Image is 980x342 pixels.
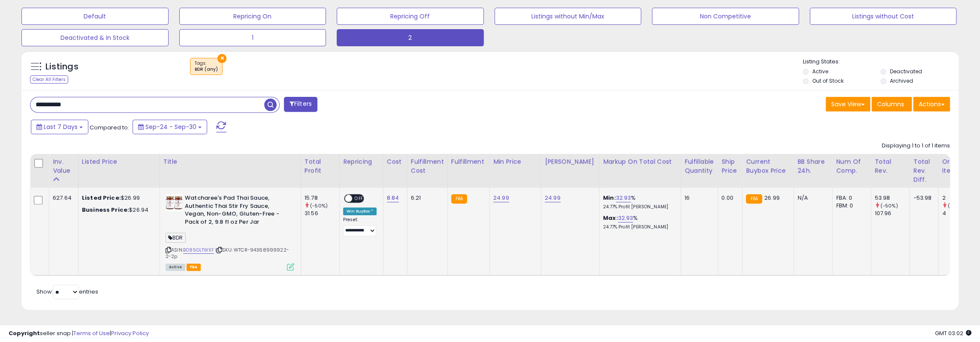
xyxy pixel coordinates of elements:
button: Deactivated & In Stock [21,29,169,46]
span: Last 7 Days [44,123,78,131]
a: 24.99 [493,194,509,202]
div: Min Price [493,157,537,166]
div: Cost [387,157,404,166]
span: Compared to: [90,123,129,132]
div: Win BuyBox * [343,207,377,215]
div: BDR (any) [195,66,218,72]
h5: Listings [45,61,78,73]
div: -53.98 [913,194,932,202]
div: 31.56 [305,210,339,217]
button: Last 7 Days [31,120,88,134]
div: Fulfillment Cost [411,157,444,175]
span: OFF [352,195,366,202]
b: Max: [603,214,618,222]
div: Fulfillment [451,157,486,166]
span: Tags : [195,60,218,73]
div: Current Buybox Price [746,157,790,175]
button: 1 [179,29,326,46]
div: Title [163,157,297,166]
b: Watcharee's Pad Thai Sauce, Authentic Thai Stir Fry Sauce, Vegan, Non-GMO, Gluten-Free - Pack of ... [185,194,289,228]
a: 8.84 [387,194,399,202]
a: Privacy Policy [111,329,149,337]
div: seller snap | | [9,330,149,338]
a: 32.93 [618,214,633,222]
button: Listings without Min/Max [495,8,642,25]
div: N/A [797,194,826,202]
b: Min: [603,194,616,202]
div: Markup on Total Cost [603,157,677,166]
button: Columns [871,97,912,111]
div: Listed Price [82,157,156,166]
a: Terms of Use [73,329,110,337]
small: FBA [746,194,762,204]
label: Deactivated [890,68,922,75]
button: Sep-24 - Sep-30 [133,120,207,134]
button: × [217,54,226,63]
div: 0.00 [721,194,736,202]
span: Show: entries [36,288,98,296]
p: 24.77% Profit [PERSON_NAME] [603,204,674,210]
button: Listings without Cost [810,8,957,25]
button: 2 [337,29,484,46]
button: Save View [826,97,870,111]
button: Default [21,8,169,25]
div: 2 [942,194,977,202]
div: Num of Comp. [836,157,867,175]
div: ASIN: [166,194,294,270]
div: Displaying 1 to 1 of 1 items [882,142,950,150]
a: 24.99 [545,194,561,202]
div: Clear All Filters [30,75,68,84]
div: FBM: 0 [836,202,864,210]
label: Archived [890,77,913,84]
button: Filters [284,97,317,112]
small: (-50%) [880,202,898,209]
div: Preset: [343,217,377,236]
button: Repricing On [179,8,326,25]
b: Listed Price: [82,194,121,202]
span: All listings currently available for purchase on Amazon [166,264,185,271]
div: Repricing [343,157,380,166]
div: Ship Price [721,157,739,175]
div: 6.21 [411,194,441,202]
div: % [603,214,674,230]
b: Business Price: [82,206,129,214]
div: Total Profit [305,157,336,175]
button: Repricing Off [337,8,484,25]
small: (-50%) [947,202,965,209]
p: Listing States: [803,58,959,66]
div: 627.64 [53,194,72,202]
div: Inv. value [53,157,75,175]
span: 2025-10-8 03:02 GMT [935,329,971,337]
th: The percentage added to the cost of goods (COGS) that forms the calculator for Min & Max prices. [599,154,681,188]
div: Total Rev. Diff. [913,157,935,184]
img: 41kBM-2zFcL._SL40_.jpg [166,194,183,211]
div: 15.78 [305,194,339,202]
strong: Copyright [9,329,40,337]
div: 53.98 [874,194,909,202]
button: Actions [913,97,950,111]
label: Out of Stock [812,77,844,84]
p: 24.77% Profit [PERSON_NAME] [603,224,674,230]
div: FBA: 0 [836,194,864,202]
div: % [603,194,674,210]
span: FBA [187,264,201,271]
span: Columns [877,100,904,108]
a: 32.93 [616,194,631,202]
div: Fulfillable Quantity [684,157,714,175]
div: 107.96 [874,210,909,217]
button: Non Competitive [652,8,799,25]
span: BDR [166,233,186,243]
label: Active [812,68,828,75]
div: $26.99 [82,194,153,202]
small: FBA [451,194,467,204]
a: B085GLTWXF [183,246,214,254]
div: $26.94 [82,206,153,214]
div: 4 [942,210,977,217]
div: [PERSON_NAME] [545,157,596,166]
span: 26.99 [764,194,780,202]
span: Sep-24 - Sep-30 [145,123,196,131]
div: BB Share 24h. [797,157,829,175]
div: 16 [684,194,711,202]
div: Ordered Items [942,157,973,175]
span: | SKU: WTCR-94368999922-2-2p [166,246,289,259]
